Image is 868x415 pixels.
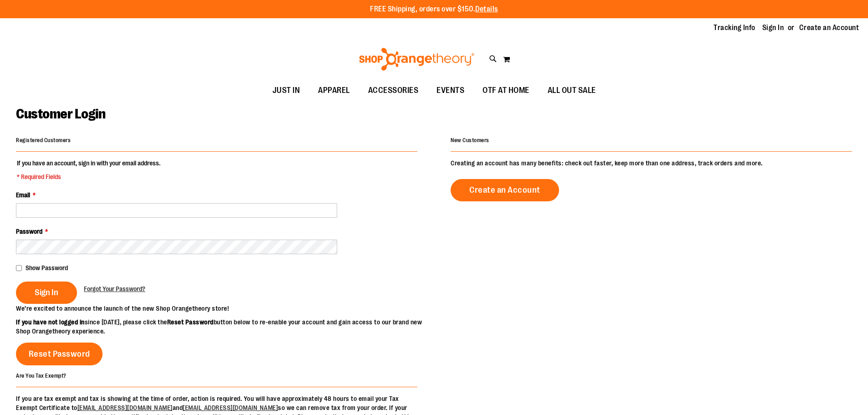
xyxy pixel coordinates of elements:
[475,5,498,13] a: Details
[16,282,77,304] button: Sign In
[16,372,67,379] strong: Are You Tax Exempt?
[437,80,464,101] span: EVENTS
[762,23,784,33] a: Sign In
[16,318,85,326] strong: If you have not logged in
[451,179,559,201] a: Create an Account
[451,137,489,143] strong: New Customers
[17,172,160,181] span: * Required Fields
[26,264,68,272] span: Show Password
[368,80,419,101] span: ACCESSORIES
[548,80,596,101] span: ALL OUT SALE
[16,304,434,313] p: We’re excited to announce the launch of the new Shop Orangetheory store!
[167,318,214,326] strong: Reset Password
[16,191,30,199] span: Email
[84,285,145,292] span: Forgot Your Password?
[16,318,434,336] p: since [DATE], please click the button below to re-enable your account and gain access to our bran...
[714,23,755,33] a: Tracking Info
[318,80,350,101] span: APPAREL
[16,106,105,122] span: Customer Login
[77,404,173,411] a: [EMAIL_ADDRESS][DOMAIN_NAME]
[370,4,498,15] p: FREE Shipping, orders over $150.
[799,23,859,33] a: Create an Account
[16,137,71,143] strong: Registered Customers
[451,159,852,168] p: Creating an account has many benefits: check out faster, keep more than one address, track orders...
[29,349,90,359] span: Reset Password
[16,159,161,181] legend: If you have an account, sign in with your email address.
[183,404,278,411] a: [EMAIL_ADDRESS][DOMAIN_NAME]
[35,287,58,297] span: Sign In
[16,228,42,235] span: Password
[84,284,145,293] a: Forgot Your Password?
[16,343,103,365] a: Reset Password
[483,80,529,101] span: OTF AT HOME
[358,48,476,71] img: Shop Orangetheory
[469,185,540,195] span: Create an Account
[272,80,300,101] span: JUST IN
